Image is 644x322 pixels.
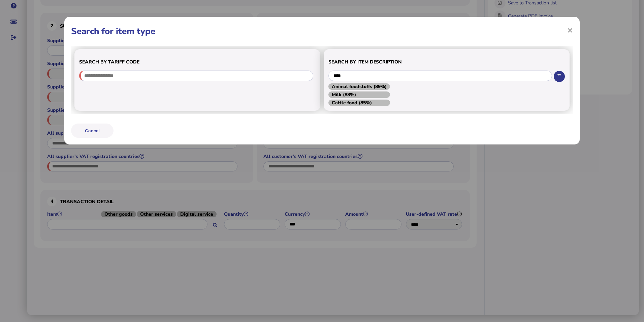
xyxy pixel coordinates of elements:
[71,25,573,37] h1: Search for item type
[328,83,390,90] span: Animal foodstuffs (89%)
[567,24,573,36] span: ×
[79,59,316,65] h3: Search by tariff code
[554,71,565,82] button: Search item code by description
[71,124,114,138] button: Cancel
[328,91,390,98] span: Milk (88%)
[328,59,565,65] h3: Search by item description
[328,100,390,106] span: Cattle food (85%)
